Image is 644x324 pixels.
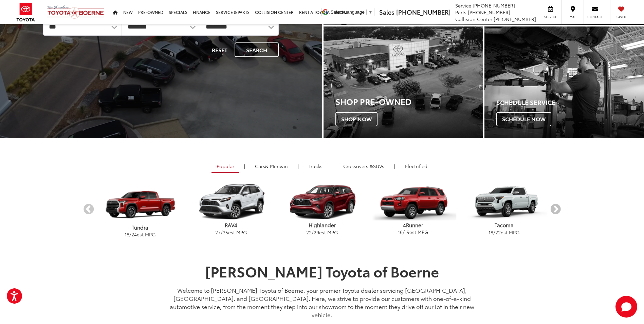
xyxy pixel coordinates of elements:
[484,26,644,138] div: Toyota
[164,286,480,319] p: Welcome to [PERSON_NAME] Toyota of Boerne, your premier Toyota dealer servicing [GEOGRAPHIC_DATA]...
[235,42,279,57] button: Search
[97,186,183,223] img: Toyota Tundra
[343,163,373,169] span: Crossovers &
[206,42,233,57] button: Reset
[550,203,562,215] button: Next
[392,163,397,169] li: |
[250,160,293,172] a: Cars
[296,163,300,169] li: |
[277,221,368,229] p: Highlander
[473,2,515,9] span: [PHONE_NUMBER]
[95,224,186,231] p: Tundra
[565,15,580,19] span: Map
[338,160,389,172] a: SUVs
[379,7,394,16] span: Sales
[396,7,450,16] span: [PHONE_NUMBER]
[125,231,129,238] span: 18
[368,221,459,229] p: 4Runner
[331,163,335,169] li: |
[461,184,547,220] img: Toyota Tacoma
[215,229,221,236] span: 27
[614,15,629,19] span: Saved
[242,163,247,169] li: |
[368,10,373,15] span: ▼
[405,229,409,235] span: 19
[303,160,328,172] a: Trucks
[186,221,277,229] p: RAV4
[398,229,403,235] span: 16
[186,229,277,236] p: / est MPG
[279,184,365,220] img: Toyota Highlander
[277,229,368,236] p: / est MPG
[400,160,433,172] a: Electrified
[324,26,483,138] div: Toyota
[188,184,274,220] img: Toyota RAV4
[496,99,644,106] h4: Schedule Service
[543,15,558,19] span: Service
[468,9,510,16] span: [PHONE_NUMBER]
[484,26,644,138] a: Schedule Service Schedule Now
[496,112,551,126] span: Schedule Now
[83,203,95,215] button: Previous
[306,229,312,236] span: 22
[494,16,536,22] span: [PHONE_NUMBER]
[368,229,459,235] p: / est MPG
[131,231,137,238] span: 24
[495,229,501,236] span: 22
[455,2,471,9] span: Service
[164,263,480,279] h1: [PERSON_NAME] Toyota of Boerne
[335,97,483,106] h3: Shop Pre-Owned
[211,160,239,173] a: Popular
[459,229,550,236] p: / est MPG
[265,163,288,169] span: & Minivan
[615,296,637,318] svg: Start Chat
[324,26,483,138] a: Shop Pre-Owned Shop Now
[331,10,365,15] span: Select Language
[223,229,228,236] span: 35
[459,221,550,229] p: Tacoma
[95,231,186,238] p: / est MPG
[335,112,378,126] span: Shop Now
[455,9,466,16] span: Parts
[587,15,603,19] span: Contact
[47,5,105,19] img: Vic Vaughan Toyota of Boerne
[615,296,637,318] button: Toggle Chat Window
[489,229,493,236] span: 18
[455,16,492,22] span: Collision Center
[370,184,456,220] img: Toyota 4Runner
[83,178,562,241] aside: carousel
[314,229,319,236] span: 29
